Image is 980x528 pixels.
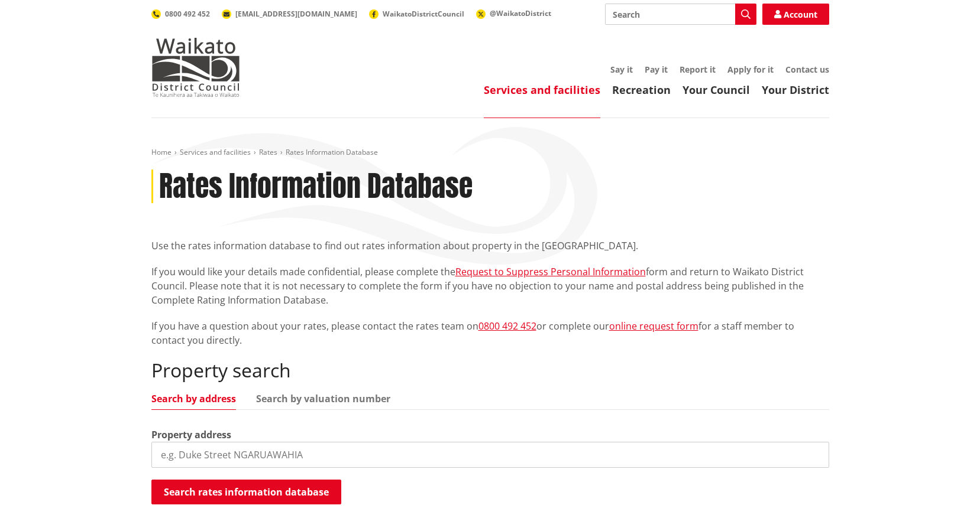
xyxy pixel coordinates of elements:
[609,320,698,333] a: online request form
[762,83,829,97] a: Your District
[455,265,646,278] a: Request to Suppress Personal Information
[151,319,829,347] p: If you have a question about your rates, please contact the rates team on or complete our for a s...
[727,64,774,75] a: Apply for it
[683,83,750,97] a: Your Council
[151,480,341,504] button: Search rates information database
[151,9,210,19] a: 0800 492 452
[478,320,536,333] a: 0800 492 452
[235,9,357,19] span: [EMAIL_ADDRESS][DOMAIN_NAME]
[151,428,231,442] label: Property address
[159,170,473,204] h1: Rates Information Database
[645,64,668,75] a: Pay it
[383,9,464,19] span: WaikatoDistrictCouncil
[490,8,551,18] span: @WaikatoDistrict
[256,394,390,403] a: Search by valuation number
[369,9,464,19] a: WaikatoDistrictCouncil
[605,4,756,25] input: Search input
[476,8,551,18] a: @WaikatoDistrict
[180,147,251,157] a: Services and facilities
[610,64,633,75] a: Say it
[151,148,829,158] nav: breadcrumb
[612,83,671,97] a: Recreation
[286,147,378,157] span: Rates Information Database
[165,9,210,19] span: 0800 492 452
[151,265,829,307] p: If you would like your details made confidential, please complete the form and return to Waikato ...
[222,9,357,19] a: [EMAIL_ADDRESS][DOMAIN_NAME]
[151,38,240,97] img: Waikato District Council - Te Kaunihera aa Takiwaa o Waikato
[151,442,829,468] input: e.g. Duke Street NGARUAWAHIA
[762,4,829,25] a: Account
[151,394,236,403] a: Search by address
[151,239,829,253] p: Use the rates information database to find out rates information about property in the [GEOGRAPHI...
[680,64,716,75] a: Report it
[151,359,829,382] h2: Property search
[484,83,600,97] a: Services and facilities
[151,147,172,157] a: Home
[785,64,829,75] a: Contact us
[259,147,277,157] a: Rates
